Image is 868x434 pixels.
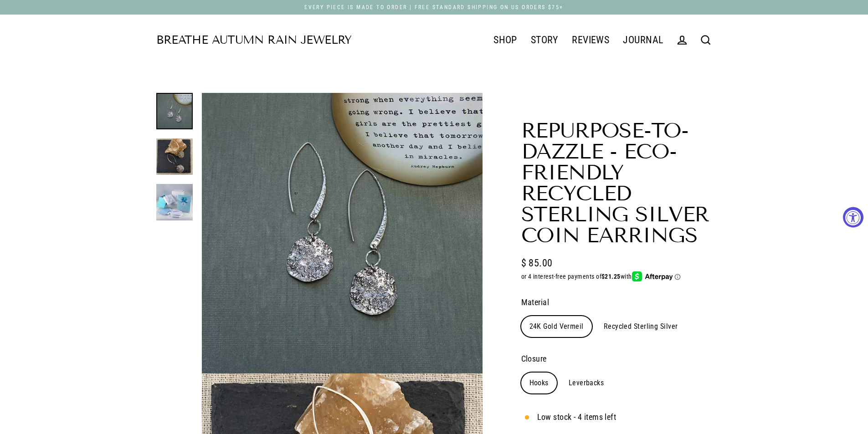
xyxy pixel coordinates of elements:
a: JOURNAL [616,29,670,51]
button: Accessibility Widget, click to open [843,207,863,227]
label: Leverbacks [560,373,612,393]
label: 24K Gold Vermeil [521,316,592,337]
a: REVIEWS [565,29,616,51]
div: Primary [352,28,670,52]
label: Recycled Sterling Silver [596,316,686,337]
a: STORY [524,29,565,51]
img: Repurpose-to-Dazzle - Eco-Friendly Recycled Sterling Silver Coin Earrings [156,184,193,220]
a: Breathe Autumn Rain Jewelry [156,35,352,46]
label: Material [521,296,712,309]
label: Hooks [521,373,557,393]
span: Low stock - 4 items left [537,411,616,424]
span: $ 85.00 [521,255,553,271]
a: SHOP [487,29,524,51]
img: Repurpose-to-Dazzle - Eco-Friendly Recycled Sterling Silver Coin Earrings alt Image | Breathe Aut... [156,138,193,175]
label: Closure [521,352,712,366]
h1: Repurpose-to-Dazzle - Eco-Friendly Recycled Sterling Silver Coin Earrings [521,120,712,246]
